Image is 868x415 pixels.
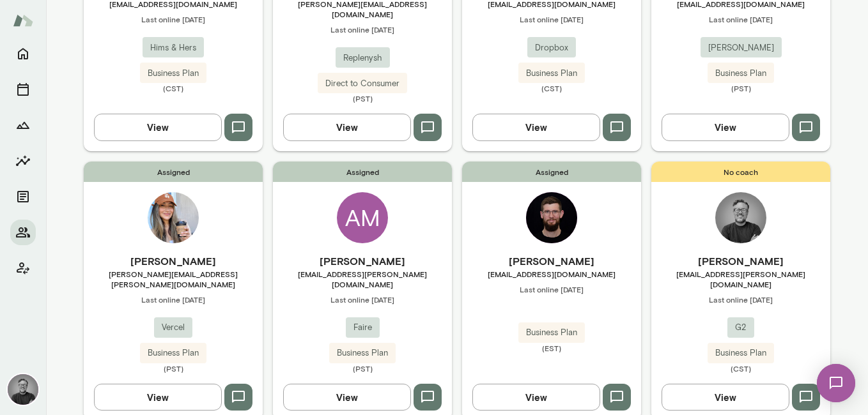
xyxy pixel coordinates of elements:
[273,162,452,182] span: Assigned
[651,253,830,269] h6: [PERSON_NAME]
[94,384,222,411] button: View
[346,321,380,334] span: Faire
[283,384,411,411] button: View
[84,363,263,373] span: (PST)
[462,284,641,294] span: Last online [DATE]
[462,269,641,279] span: [EMAIL_ADDRESS][DOMAIN_NAME]
[10,220,36,245] button: Members
[727,321,754,334] span: G2
[148,192,199,243] img: Genny Dee
[462,253,641,269] h6: [PERSON_NAME]
[526,192,577,243] img: Joey Cordes
[273,363,452,373] span: (PST)
[651,162,830,182] span: No coach
[84,253,263,269] h6: [PERSON_NAME]
[336,52,390,64] span: Replenysh
[651,294,830,305] span: Last online [DATE]
[140,67,206,80] span: Business Plan
[527,41,576,54] span: Dropbox
[462,14,641,24] span: Last online [DATE]
[143,41,204,54] span: Hims & Hers
[273,253,452,269] h6: [PERSON_NAME]
[10,41,36,66] button: Home
[273,294,452,305] span: Last online [DATE]
[10,255,36,281] button: Client app
[273,269,452,289] span: [EMAIL_ADDRESS][PERSON_NAME][DOMAIN_NAME]
[715,192,766,243] img: Dane Howard
[10,77,36,102] button: Sessions
[329,347,396,359] span: Business Plan
[708,67,774,80] span: Business Plan
[518,67,585,80] span: Business Plan
[472,384,600,411] button: View
[708,347,774,359] span: Business Plan
[662,384,789,411] button: View
[472,114,600,140] button: View
[701,41,782,54] span: [PERSON_NAME]
[651,83,830,93] span: (PST)
[84,269,263,289] span: [PERSON_NAME][EMAIL_ADDRESS][PERSON_NAME][DOMAIN_NAME]
[518,326,585,339] span: Business Plan
[273,93,452,103] span: (PST)
[462,162,641,182] span: Assigned
[10,112,36,138] button: Growth Plan
[273,24,452,34] span: Last online [DATE]
[154,321,192,334] span: Vercel
[84,83,263,93] span: (CST)
[84,162,263,182] span: Assigned
[13,8,33,33] img: Mento
[651,14,830,24] span: Last online [DATE]
[84,14,263,24] span: Last online [DATE]
[8,374,38,405] img: Dane Howard
[10,184,36,209] button: Documents
[94,114,222,140] button: View
[662,114,789,140] button: View
[140,347,206,359] span: Business Plan
[283,114,411,140] button: View
[651,363,830,373] span: (CST)
[651,269,830,289] span: [EMAIL_ADDRESS][PERSON_NAME][DOMAIN_NAME]
[337,192,388,243] div: AM
[318,77,407,90] span: Direct to Consumer
[84,294,263,305] span: Last online [DATE]
[10,148,36,174] button: Insights
[462,83,641,93] span: (CST)
[462,343,641,353] span: (EST)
